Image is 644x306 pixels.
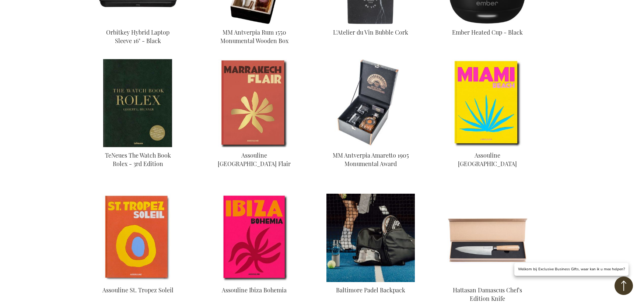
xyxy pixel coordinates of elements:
a: St. Tropez Soleil [94,277,182,284]
img: St. Tropez Soleil [94,194,182,282]
img: Baltimore Padel Backpack [326,194,415,282]
a: Miami Beach [443,142,532,149]
a: Vinga of Sweden Hattasan Chef's Knife [443,277,532,284]
a: MM Antverpia 1550 Rum Wooden Gift Set [210,19,298,26]
img: Ibiza Bohemia [210,194,298,282]
a: Assouline St. Tropez Soleil [102,286,174,294]
a: TeNeues The Watch Book Rolex - 3rd Edition [105,151,171,168]
a: L'Atelier du Vin Bubble Cork [333,28,408,36]
a: Ibiza Bohemia [210,277,298,284]
img: Vinga of Sweden Hattasan Chef's Knife [443,194,532,282]
a: TeNeues The Watch Book Rolex - 3rd Edition [94,142,182,149]
a: Hattasan Damascus Chef's Edition Knife [453,286,522,302]
img: MM Antverpia AMARETTO 1905 AND TWO PREMIUM GLASSES [326,59,415,147]
a: Assouline [GEOGRAPHIC_DATA] Flair [218,151,291,168]
a: Orbitkey Hybrid Laptop Sleeve 16" - Black [106,28,169,45]
a: Assouline Ibiza Bohemia [222,286,287,294]
a: Atelier Du Vin Bubble Cork - Black Champagne Stopper [326,19,415,26]
a: MM Antverpia Rum 1550 Monumental Wooden Box [220,28,288,45]
a: Ember Heated Cup - Black [452,28,523,36]
a: Ember heated Cup [443,19,532,26]
a: Orbitkey Hybrid Laptop Sleeve 16" - Black [94,19,182,26]
a: Assouline Marrakech Flair Travel Series [210,142,298,149]
a: MM Antverpia Amaretto 1905 Monumental Award [333,151,409,168]
a: MM Antverpia AMARETTO 1905 AND TWO PREMIUM GLASSES [326,142,415,149]
img: Miami Beach [443,59,532,147]
img: Assouline Marrakech Flair Travel Series [210,59,298,147]
a: Assouline [GEOGRAPHIC_DATA] [458,151,517,168]
img: TeNeues The Watch Book Rolex - 3rd Edition [94,59,182,147]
